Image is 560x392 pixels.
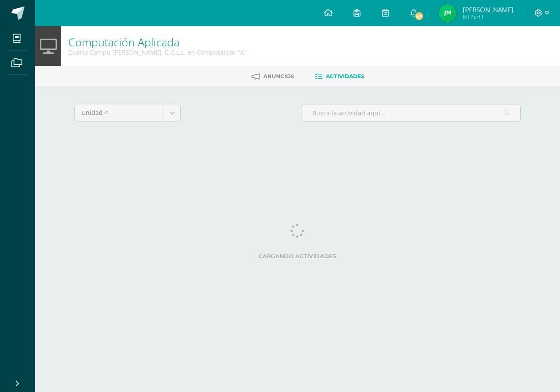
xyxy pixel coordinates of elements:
h1: Computación Aplicada [68,36,247,48]
a: Actividades [315,69,364,83]
span: Mi Perfil [463,13,513,21]
a: Anuncios [252,69,294,83]
span: Anuncios [263,73,294,80]
span: Actividades [326,73,364,80]
span: 50 [414,11,423,21]
span: Unidad 4 [81,104,157,121]
span: [PERSON_NAME] [463,5,513,14]
a: Computación Aplicada [68,35,179,49]
div: Cuarto Compu Bach. C.C.L.L. en Computación 'A' [68,48,247,56]
a: Unidad 4 [75,104,180,121]
input: Busca la actividad aquí... [301,104,520,121]
img: 456f60c5d55af7bedfd6d54b1a2965a1.png [439,4,456,22]
label: Cargando actividades [74,253,521,260]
